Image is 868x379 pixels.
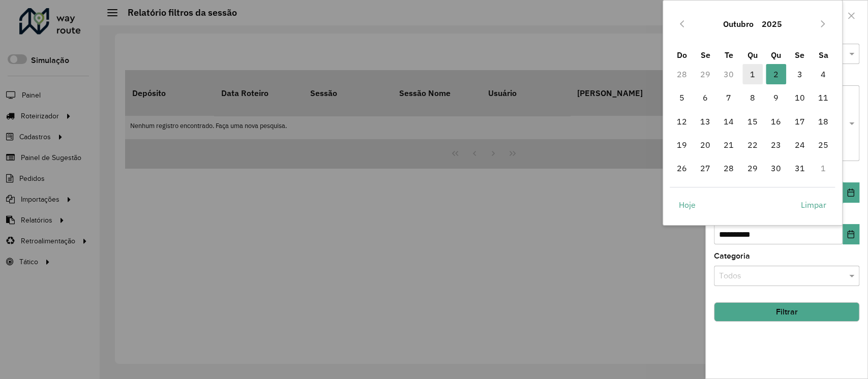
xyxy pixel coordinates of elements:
[764,156,788,180] td: 30
[671,111,692,132] span: 12
[719,111,739,132] span: 14
[671,135,692,155] span: 19
[694,86,717,109] td: 6
[812,86,835,109] td: 11
[725,50,733,60] span: Te
[719,135,739,155] span: 21
[813,87,833,108] span: 11
[694,110,717,133] td: 13
[742,111,763,132] span: 15
[766,158,786,178] span: 30
[700,50,710,60] span: Se
[742,158,763,178] span: 29
[694,62,717,86] td: 29
[813,111,833,132] span: 18
[719,12,758,36] button: Choose Month
[694,133,717,156] td: 20
[670,110,693,133] td: 12
[789,135,810,155] span: 24
[801,199,826,211] span: Limpar
[764,86,788,109] td: 9
[771,50,781,60] span: Qu
[813,64,833,84] span: 4
[717,62,740,86] td: 30
[789,64,810,84] span: 3
[758,12,786,36] button: Choose Year
[670,62,693,86] td: 28
[742,87,763,108] span: 8
[670,86,693,109] td: 5
[766,135,786,155] span: 23
[717,133,740,156] td: 21
[742,135,763,155] span: 22
[843,224,859,244] button: Choose Date
[671,158,692,178] span: 26
[747,50,758,60] span: Qu
[788,133,811,156] td: 24
[795,50,804,60] span: Se
[818,50,828,60] span: Sa
[740,86,764,109] td: 8
[789,111,810,132] span: 17
[678,199,695,211] span: Hoje
[719,87,739,108] span: 7
[766,64,786,84] span: 2
[812,156,835,180] td: 1
[740,156,764,180] td: 29
[670,156,693,180] td: 26
[670,133,693,156] td: 19
[812,133,835,156] td: 25
[792,195,835,215] button: Limpar
[789,158,810,178] span: 31
[843,182,859,203] button: Choose Date
[812,110,835,133] td: 18
[676,50,686,60] span: Do
[695,87,715,108] span: 6
[717,110,740,133] td: 14
[740,62,764,86] td: 1
[766,111,786,132] span: 16
[813,135,833,155] span: 25
[764,62,788,86] td: 2
[766,87,786,108] span: 9
[789,87,810,108] span: 10
[764,110,788,133] td: 16
[719,158,739,178] span: 28
[717,156,740,180] td: 28
[764,133,788,156] td: 23
[788,86,811,109] td: 10
[788,62,811,86] td: 3
[674,16,690,32] button: Previous Month
[717,86,740,109] td: 7
[671,87,692,108] span: 5
[695,135,715,155] span: 20
[742,64,763,84] span: 1
[714,250,750,262] label: Categoria
[694,156,717,180] td: 27
[815,16,831,32] button: Next Month
[740,110,764,133] td: 15
[695,111,715,132] span: 13
[670,195,704,215] button: Hoje
[788,156,811,180] td: 31
[788,110,811,133] td: 17
[740,133,764,156] td: 22
[695,158,715,178] span: 27
[714,302,859,322] button: Filtrar
[812,62,835,86] td: 4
